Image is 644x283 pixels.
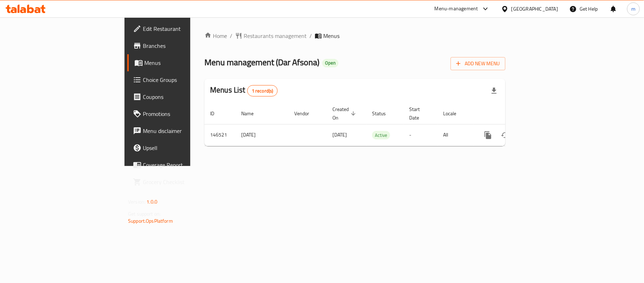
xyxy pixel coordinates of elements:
span: Created On [332,105,358,122]
button: more [480,127,497,144]
span: Menus [144,59,226,67]
a: Upsell [127,139,232,156]
a: Edit Restaurant [127,20,232,37]
nav: breadcrumb [204,32,505,40]
a: Restaurants management [235,32,307,40]
button: Add New Menu [451,57,505,70]
div: Export file [486,82,503,99]
span: Promotions [143,110,226,118]
span: Vendor [294,109,318,118]
span: Add New Menu [456,59,500,68]
a: Branches [127,37,232,54]
div: Menu-management [435,5,478,13]
span: Menus [323,32,340,40]
h2: Menus List [210,85,278,96]
div: Active [372,131,390,139]
td: All [437,124,474,146]
th: Actions [474,103,553,124]
span: Menu management ( Dar Afsona ) [204,54,319,70]
a: Menus [127,54,232,71]
span: Active [372,131,390,139]
span: ID [210,109,224,118]
span: Menu disclaimer [143,127,226,135]
a: Promotions [127,105,232,122]
span: 1 record(s) [248,88,278,94]
span: Locale [443,109,465,118]
span: Status [372,109,395,118]
td: [DATE] [236,124,289,146]
span: m [631,5,636,13]
span: Start Date [409,105,429,122]
table: enhanced table [204,103,553,146]
span: 1.0.0 [146,197,157,206]
span: Branches [143,41,226,50]
a: Coverage Report [127,156,232,173]
span: Upsell [143,144,226,152]
a: Support.OpsPlatform [128,216,173,226]
span: Restaurants management [244,32,307,40]
span: Coverage Report [143,161,226,169]
div: Open [322,59,338,67]
span: [DATE] [332,130,347,139]
li: / [309,32,312,40]
span: Grocery Checklist [143,178,226,186]
div: Total records count [247,85,278,96]
span: Get support on: [128,209,161,218]
button: Change Status [497,127,514,144]
a: Coupons [127,88,232,105]
a: Menu disclaimer [127,122,232,139]
div: [GEOGRAPHIC_DATA] [511,5,558,13]
td: - [404,124,437,146]
span: Choice Groups [143,76,226,84]
span: Version: [128,197,145,206]
a: Grocery Checklist [127,173,232,190]
span: Name [241,109,263,118]
span: Open [322,60,338,66]
span: Edit Restaurant [143,24,226,33]
a: Choice Groups [127,71,232,88]
span: Coupons [143,93,226,101]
